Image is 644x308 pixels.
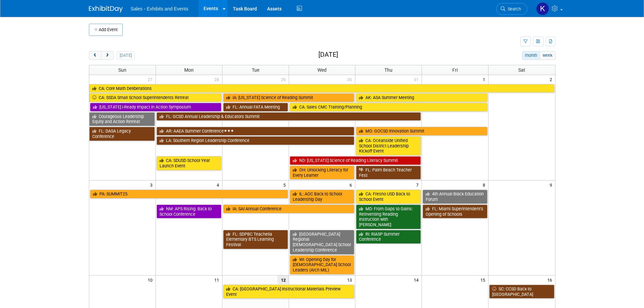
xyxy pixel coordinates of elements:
a: ND: [US_STATE] Science of Reading Literacy Summit [290,156,421,165]
a: CA: SSDA Small School Superintendents Retreat [89,93,221,102]
a: FL: Miami Superintendent’s Opening of Schools [423,205,487,218]
span: 14 [413,276,422,284]
span: 30 [347,75,355,84]
a: FL: DASA Legacy Conference [89,127,155,141]
a: CA: Fresno USD Back to School Event [356,190,421,204]
span: 4 [216,181,222,189]
a: MO: GOCSD Innovation Summit [356,127,487,136]
span: 27 [147,75,156,84]
a: CA: Core Math Deliberations [89,84,554,93]
a: IA: SAI Annual Conference [223,205,355,213]
img: Kara Haven [536,2,549,15]
a: IA: [US_STATE] Science of Reading Summit [223,93,355,102]
span: Wed [317,67,327,73]
a: Courageous Leadership Equity and Action Retreat [89,112,155,126]
span: Mon [184,67,194,73]
span: 3 [149,181,156,189]
a: AR: AAEA Summer Conference [157,127,355,136]
a: CA: Sales CMC Training/Planning [290,103,488,112]
h2: [DATE] [318,51,338,58]
span: Sales - Exhibits and Events [131,6,188,11]
span: 8 [482,181,488,189]
span: 16 [547,276,555,284]
button: week [540,51,555,60]
a: 4th Annual Black Education Forum [423,190,487,204]
a: CA: [GEOGRAPHIC_DATA] Instructional Materials Preview Event [223,285,355,299]
span: 11 [214,276,222,284]
a: FL: GCSD Annual Leadership & Educators Summit [157,112,421,121]
a: CA: SDUSD School Year Launch Event [157,156,221,170]
span: Sat [518,67,525,73]
button: next [101,51,114,60]
a: IL: AOC Back to School Leadership Day [290,190,355,204]
a: CA: Oceanside Unified School District Leadership Kickoff Event [356,136,421,156]
span: 5 [283,181,289,189]
span: 15 [480,276,488,284]
a: WI: Opening Day for [DEMOGRAPHIC_DATA] School Leaders (Arch MIL) [290,255,355,275]
button: prev [89,51,101,60]
a: FL: SDPBC Teachella Elementary BTS Learning Festival [223,230,288,249]
a: AK: ASA Summer Meeting [356,93,487,102]
span: Tue [252,67,259,73]
span: Thu [384,67,392,73]
span: 6 [349,181,355,189]
span: 1 [482,75,488,84]
span: 2 [549,75,555,84]
span: 13 [347,276,355,284]
a: OH: Unlocking Literacy for Every Learner [290,166,355,180]
span: 7 [415,181,422,189]
a: PA: SUMMIT25 [90,190,288,198]
a: Search [496,3,527,15]
a: FL: Annual FATA Meeting [223,103,288,112]
span: 31 [413,75,422,84]
button: [DATE] [117,51,135,60]
button: month [522,51,540,60]
span: 10 [147,276,156,284]
span: 12 [278,276,289,284]
a: FL: Palm Beach Teacher Fest [356,166,421,180]
a: LA: Southern Region Leadership Conference [157,136,355,145]
span: Search [505,6,521,11]
a: [GEOGRAPHIC_DATA] Regional [DEMOGRAPHIC_DATA] School Leadership Conference [290,230,355,255]
span: Fri [452,67,458,73]
button: Add Event [89,24,123,36]
span: 9 [549,181,555,189]
a: MD: From Gaps to Gains: Reinventing Reading Instruction with [PERSON_NAME] [356,205,421,229]
a: SC: CCSD Back to [GEOGRAPHIC_DATA] [489,285,554,299]
img: ExhibitDay [89,6,123,13]
span: 28 [214,75,222,84]
span: 29 [280,75,289,84]
a: NM: APS Rising: Back to School Conference [157,205,221,218]
span: Sun [118,67,126,73]
a: RI: RIASP Summer Conference [356,230,421,244]
a: [US_STATE] i-Ready Impact in Action Symposium [90,103,221,112]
